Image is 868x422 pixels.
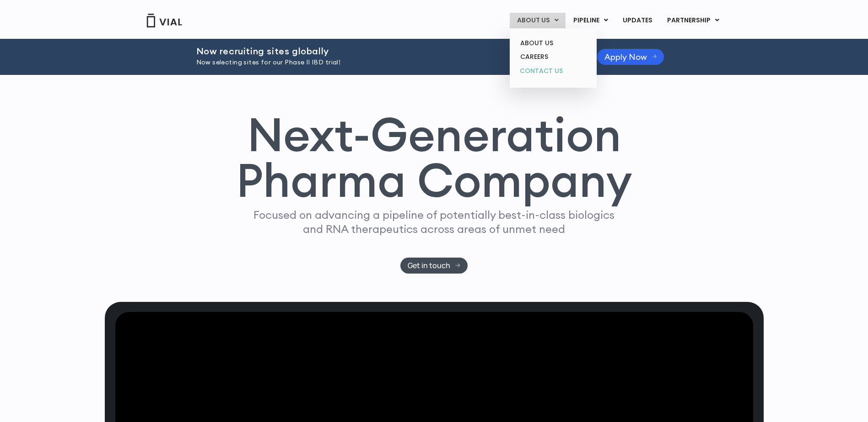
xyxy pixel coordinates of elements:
img: Vial Logo [146,14,183,27]
a: CONTACT US [513,64,593,79]
a: PARTNERSHIPMenu Toggle [660,13,727,28]
p: Now selecting sites for our Phase II IBD trial! [196,58,574,68]
h1: Next-Generation Pharma Company [236,111,632,204]
a: Get in touch [400,258,468,274]
a: CAREERS [513,50,593,64]
a: ABOUT US [513,36,593,50]
h2: Now recruiting sites globally [196,46,574,56]
a: UPDATES [615,13,659,28]
span: Get in touch [408,262,450,269]
p: Focused on advancing a pipeline of potentially best-in-class biologics and RNA therapeutics acros... [250,208,619,236]
a: ABOUT USMenu Toggle [510,13,566,28]
a: PIPELINEMenu Toggle [566,13,615,28]
a: Apply Now [597,49,664,65]
span: Apply Now [604,53,647,60]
